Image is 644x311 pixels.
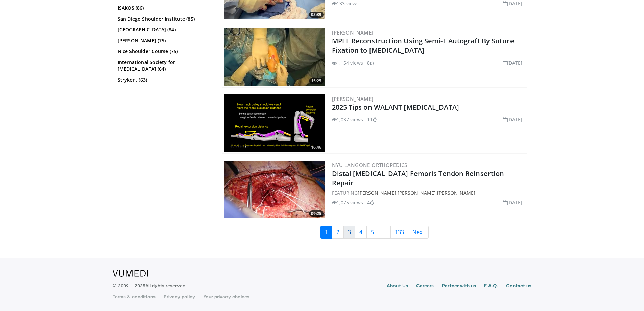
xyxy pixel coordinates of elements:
img: 4075f120-8078-4b2a-8e9d-11b9ecb0890d.jpg.300x170_q85_crop-smart_upscale.jpg [224,161,325,218]
a: Careers [416,282,434,290]
a: [GEOGRAPHIC_DATA] (84) [118,26,211,33]
nav: Search results pages [222,226,527,239]
a: [PERSON_NAME] [437,190,475,196]
span: 16:46 [309,144,324,150]
a: 4 [355,226,367,239]
a: Your privacy choices [203,293,249,300]
a: 3 [343,226,355,239]
a: 2 [332,226,344,239]
a: Next [408,226,429,239]
a: [PERSON_NAME] [398,190,436,196]
a: 09:25 [224,161,325,218]
a: About Us [387,282,408,290]
a: [PERSON_NAME] [358,190,396,196]
a: 5 [366,226,378,239]
a: 15:25 [224,28,325,86]
a: [PERSON_NAME] [332,29,374,36]
span: 03:39 [309,12,324,18]
p: © 2009 – 2025 [113,282,185,289]
li: 4 [367,199,374,206]
a: [PERSON_NAME] [332,95,374,102]
a: San Diego Shoulder Institute (85) [118,16,211,22]
li: [DATE] [503,199,523,206]
a: MPFL Reconstruction Using Semi-T Autograft By Suture Fixation to [MEDICAL_DATA] [332,36,514,55]
a: Partner with us [442,282,476,290]
span: 15:25 [309,78,324,84]
li: 1,075 views [332,199,363,206]
a: 2025 Tips on WALANT [MEDICAL_DATA] [332,103,459,112]
a: Stryker . (63) [118,76,211,83]
li: [DATE] [503,59,523,66]
li: 8 [367,59,374,66]
a: Contact us [506,282,532,290]
a: NYU Langone Orthopedics [332,162,407,169]
img: 33941cd6-6fcb-4e64-b8b4-828558d2faf3.300x170_q85_crop-smart_upscale.jpg [224,28,325,86]
div: FEATURING , , [332,189,525,196]
a: [PERSON_NAME] (75) [118,37,211,44]
a: Nice Shoulder Course (75) [118,48,211,55]
a: International Society for [MEDICAL_DATA] (64) [118,59,211,72]
li: [DATE] [503,116,523,123]
a: Privacy policy [164,293,195,300]
a: 16:46 [224,94,325,152]
a: 1 [320,226,332,239]
a: 133 [390,226,408,239]
li: 11 [367,116,377,123]
a: ISAKOS (86) [118,5,211,12]
li: 1,154 views [332,59,363,66]
a: Distal [MEDICAL_DATA] Femoris Tendon Reinsertion Repair [332,169,504,187]
span: 09:25 [309,210,324,217]
img: 431652a9-405c-473d-8e14-3a3274175336.png.300x170_q85_crop-smart_upscale.png [224,94,325,152]
li: 1,037 views [332,116,363,123]
span: All rights reserved [145,283,185,288]
img: VuMedi Logo [113,270,148,277]
a: F.A.Q. [484,282,498,290]
a: Terms & conditions [113,293,156,300]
